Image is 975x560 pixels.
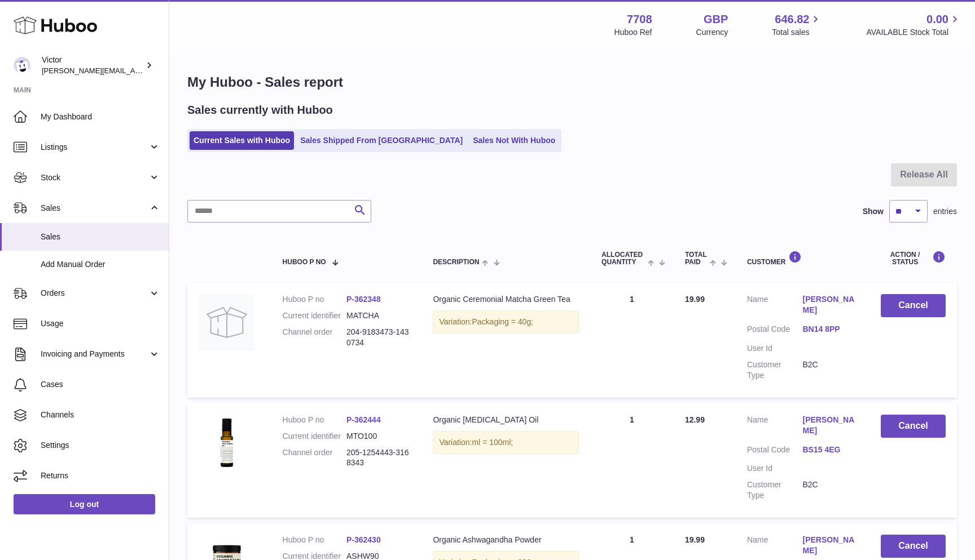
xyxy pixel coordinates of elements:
[283,294,346,305] dt: Huboo P no
[747,415,803,439] dt: Name
[346,431,410,442] dd: MTO100
[803,294,859,315] a: [PERSON_NAME]
[627,12,652,27] strong: 7708
[747,445,803,458] dt: Postal Code
[41,410,160,420] span: Channels
[41,259,160,270] span: Add Manual Order
[346,295,381,304] a: P-362348
[433,310,579,334] div: Variation:
[41,440,160,451] span: Settings
[772,27,822,38] span: Total sales
[42,55,143,76] div: Victor
[187,103,333,118] h2: Sales currently with Huboo
[283,415,346,425] dt: Huboo P no
[803,479,859,501] dd: B2C
[42,66,226,75] span: [PERSON_NAME][EMAIL_ADDRESS][DOMAIN_NAME]
[747,479,803,501] dt: Customer Type
[472,317,533,326] span: Packaging = 40g;
[866,12,961,38] a: 0.00 AVAILABLE Stock Total
[283,259,326,266] span: Huboo P no
[14,494,155,514] a: Log out
[346,535,381,544] a: P-362430
[433,259,479,266] span: Description
[283,535,346,545] dt: Huboo P no
[469,131,559,150] a: Sales Not With Huboo
[283,447,346,469] dt: Channel order
[472,438,513,447] span: ml = 100ml;
[346,447,410,469] dd: 205-1254443-3168343
[747,294,803,318] dt: Name
[881,294,946,317] button: Cancel
[346,327,410,348] dd: 204-9183473-1430734
[433,294,579,305] div: Organic Ceremonial Matcha Green Tea
[933,206,957,217] span: entries
[747,343,803,354] dt: User Id
[433,415,579,425] div: Organic [MEDICAL_DATA] Oil
[433,431,579,454] div: Variation:
[590,403,674,518] td: 1
[881,251,946,266] div: Action / Status
[747,535,803,559] dt: Name
[863,206,884,217] label: Show
[772,12,822,38] a: 646.82 Total sales
[803,359,859,381] dd: B2C
[41,288,148,299] span: Orders
[685,295,705,304] span: 19.99
[41,232,160,242] span: Sales
[433,535,579,545] div: Organic Ashwagandha Powder
[346,415,381,424] a: P-362444
[41,142,148,153] span: Listings
[775,12,809,27] span: 646.82
[803,535,859,556] a: [PERSON_NAME]
[803,415,859,436] a: [PERSON_NAME]
[187,73,957,91] h1: My Huboo - Sales report
[614,27,652,38] div: Huboo Ref
[283,327,346,348] dt: Channel order
[41,203,148,214] span: Sales
[747,359,803,381] dt: Customer Type
[747,463,803,474] dt: User Id
[41,112,160,122] span: My Dashboard
[14,57,30,74] img: victor@erbology.co
[346,310,410,321] dd: MATCHA
[199,415,255,471] img: 77081700559218.jpg
[41,172,148,183] span: Stock
[747,251,858,266] div: Customer
[41,349,148,359] span: Invoicing and Payments
[283,431,346,442] dt: Current identifier
[41,318,160,329] span: Usage
[296,131,467,150] a: Sales Shipped From [GEOGRAPHIC_DATA]
[803,445,859,455] a: BS15 4EG
[685,251,707,266] span: Total paid
[803,324,859,335] a: BN14 8PP
[199,294,255,350] img: no-photo.jpg
[601,251,645,266] span: ALLOCATED Quantity
[926,12,948,27] span: 0.00
[41,470,160,481] span: Returns
[685,535,705,544] span: 19.99
[685,415,705,424] span: 12.99
[41,379,160,390] span: Cases
[696,27,728,38] div: Currency
[704,12,728,27] strong: GBP
[747,324,803,337] dt: Postal Code
[881,535,946,558] button: Cancel
[590,283,674,397] td: 1
[866,27,961,38] span: AVAILABLE Stock Total
[283,310,346,321] dt: Current identifier
[881,415,946,438] button: Cancel
[190,131,294,150] a: Current Sales with Huboo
